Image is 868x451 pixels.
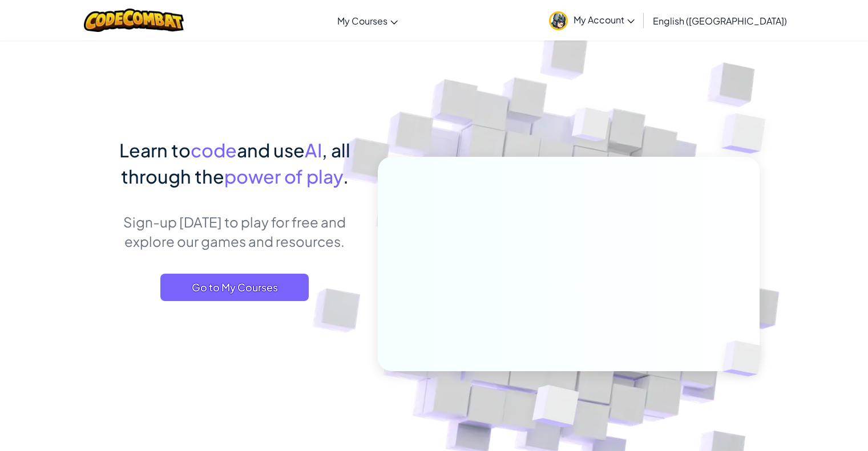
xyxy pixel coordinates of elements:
span: Learn to [119,139,191,161]
span: power of play [224,165,343,188]
span: My Courses [337,15,387,27]
span: English ([GEOGRAPHIC_DATA]) [653,15,787,27]
span: My Account [574,14,635,26]
img: Overlap cubes [703,317,789,400]
span: and use [237,139,305,161]
img: CodeCombat logo [84,9,184,32]
span: . [343,165,349,188]
img: Overlap cubes [550,85,632,170]
img: Overlap cubes [699,86,797,182]
a: English ([GEOGRAPHIC_DATA]) [647,5,793,36]
span: code [191,139,237,161]
a: Go to My Courses [160,274,309,301]
a: My Courses [332,5,403,36]
span: AI [305,139,322,161]
p: Sign-up [DATE] to play for free and explore our games and resources. [109,212,361,251]
img: avatar [549,11,568,30]
a: My Account [543,2,640,38]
